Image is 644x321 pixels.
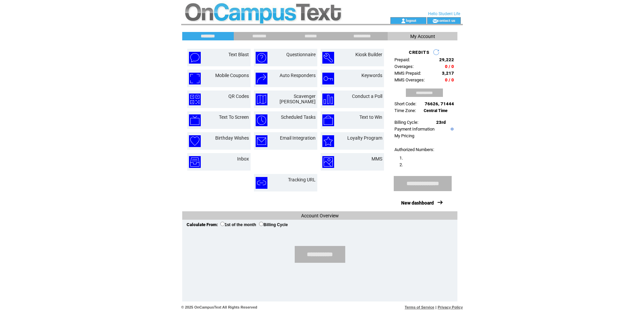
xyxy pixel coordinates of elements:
[322,94,334,105] img: conduct-a-poll.png
[424,108,448,113] span: Central Time
[438,305,463,309] a: Privacy Policy
[237,156,249,162] a: Inbox
[401,18,406,24] img: account_icon.gif
[288,177,316,182] a: Tracking URL
[432,18,438,24] img: contact_us_icon.gif
[352,94,382,99] a: Conduct a Poll
[394,71,421,76] span: MMS Prepaid:
[428,11,460,16] span: Hello Student Life
[372,156,382,162] a: MMS
[442,71,454,76] span: 3,217
[189,114,201,126] img: text-to-screen.png
[228,52,249,57] a: Text Blast
[189,94,201,105] img: qr-codes.png
[256,52,267,64] img: questionnaire.png
[181,305,257,309] span: © 2025 OnCampusText All Rights Reserved
[394,101,416,106] span: Short Code:
[449,128,454,131] img: help.gif
[436,120,446,125] span: 23rd
[347,135,382,141] a: Loyalty Program
[409,50,429,55] span: CREDITS
[259,222,263,226] input: Billing Cycle
[436,305,437,309] span: |
[256,73,267,84] img: auto-responders.png
[281,114,316,120] a: Scheduled Tasks
[215,73,249,78] a: Mobile Coupons
[220,222,256,227] label: 1st of the month
[399,162,403,167] span: 2.
[322,114,334,126] img: text-to-win.png
[256,135,267,147] img: email-integration.png
[220,222,225,226] input: 1st of the month
[322,156,334,168] img: mms.png
[425,101,454,106] span: 76626, 71444
[189,156,201,168] img: inbox.png
[228,94,249,99] a: QR Codes
[445,77,454,82] span: 0 / 0
[394,77,425,82] span: MMS Overages:
[394,147,434,152] span: Authorized Numbers:
[189,135,201,147] img: birthday-wishes.png
[445,64,454,69] span: 0 / 0
[256,114,267,126] img: scheduled-tasks.png
[394,108,416,113] span: Time Zone:
[280,94,316,104] a: Scavenger [PERSON_NAME]
[394,127,434,132] a: Payment Information
[301,213,339,218] span: Account Overview
[405,305,434,309] a: Terms of Service
[189,52,201,64] img: text-blast.png
[187,222,218,227] span: Calculate From:
[410,34,435,39] span: My Account
[322,52,334,64] img: kiosk-builder.png
[322,135,334,147] img: loyalty-program.png
[280,135,316,141] a: Email Integration
[401,200,434,206] a: New dashboard
[286,52,316,57] a: Questionnaire
[406,18,416,23] a: logout
[280,73,316,78] a: Auto Responders
[439,57,454,62] span: 29,222
[259,222,288,227] label: Billing Cycle
[394,133,414,138] a: My Pricing
[256,177,267,189] img: tracking-url.png
[359,114,382,120] a: Text to Win
[361,73,382,78] a: Keywords
[394,120,418,125] span: Billing Cycle:
[322,73,334,84] img: keywords.png
[256,94,267,105] img: scavenger-hunt.png
[438,18,455,23] a: contact us
[219,114,249,120] a: Text To Screen
[189,73,201,84] img: mobile-coupons.png
[394,64,414,69] span: Overages:
[355,52,382,57] a: Kiosk Builder
[399,155,403,160] span: 1.
[394,57,410,62] span: Prepaid:
[215,135,249,141] a: Birthday Wishes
